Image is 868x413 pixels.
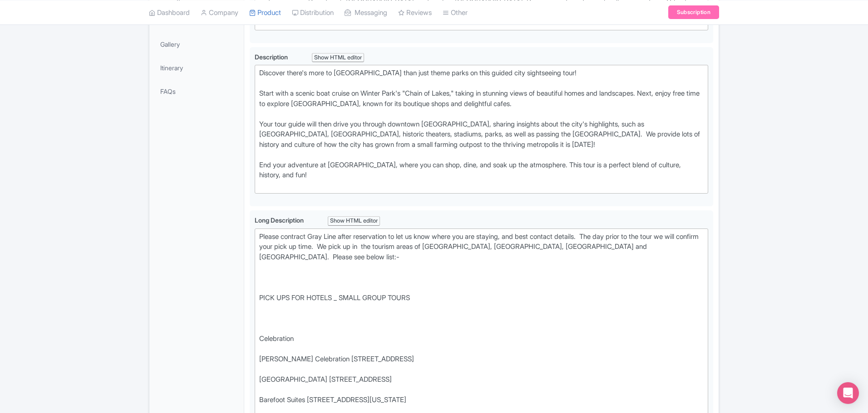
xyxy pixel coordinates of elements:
[151,81,242,102] a: FAQs
[328,216,380,226] div: Show HTML editor
[255,53,289,61] span: Description
[837,382,859,404] div: Open Intercom Messenger
[259,232,704,272] div: Please contract Gray Line after reservation to let us know where you are staying, and best contac...
[259,68,704,190] div: Discover there's more to [GEOGRAPHIC_DATA] than just theme parks on this guided city sightseeing ...
[259,354,704,374] div: [PERSON_NAME] Celebration [STREET_ADDRESS]
[151,58,242,78] a: Itinerary
[668,5,719,19] a: Subscription
[151,34,242,54] a: Gallery
[259,334,704,354] div: Celebration
[312,53,364,63] div: Show HTML editor
[259,374,704,395] div: [GEOGRAPHIC_DATA] [STREET_ADDRESS]
[255,216,305,224] span: Long Description
[259,293,704,313] div: PICK UPS FOR HOTELS _ SMALL GROUP TOURS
